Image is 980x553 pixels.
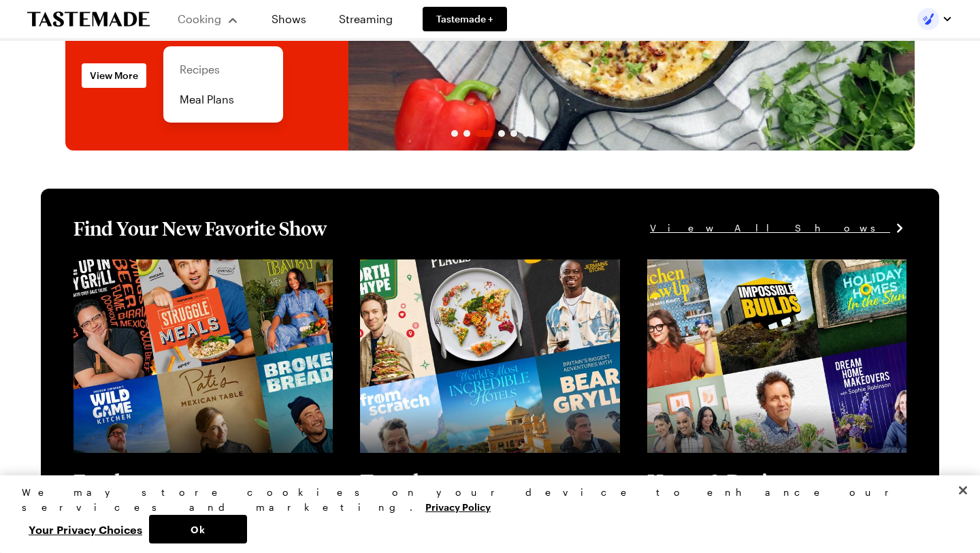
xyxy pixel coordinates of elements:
[171,54,275,84] a: Recipes
[917,8,939,30] img: Profile picture
[523,130,529,137] span: Go to slide 6
[425,500,491,513] a: More information about your privacy, opens in a new tab
[82,63,146,88] a: View More
[476,130,493,137] span: Go to slide 3
[177,3,239,35] button: Cooking
[650,221,906,236] a: View All Shows
[650,221,890,236] span: View All Shows
[360,261,546,274] a: View full content for [object Object]
[73,261,259,274] a: View full content for [object Object]
[423,7,507,31] a: Tastemade +
[22,515,149,543] button: Your Privacy Choices
[163,46,283,123] div: Cooking
[948,475,978,505] button: Close
[510,130,517,137] span: Go to slide 5
[27,12,150,27] a: To Tastemade Home Page
[171,84,275,114] a: Meal Plans
[463,130,470,137] span: Go to slide 2
[178,12,221,25] span: Cooking
[22,485,947,543] div: Privacy
[149,515,247,543] button: Ok
[498,130,505,137] span: Go to slide 4
[22,485,947,515] div: We may store cookies on your device to enhance our services and marketing.
[436,12,493,26] span: Tastemade +
[917,8,953,30] button: Profile picture
[647,261,833,274] a: View full content for [object Object]
[451,130,458,137] span: Go to slide 1
[90,69,138,82] span: View More
[73,216,327,240] h1: Find Your New Favorite Show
